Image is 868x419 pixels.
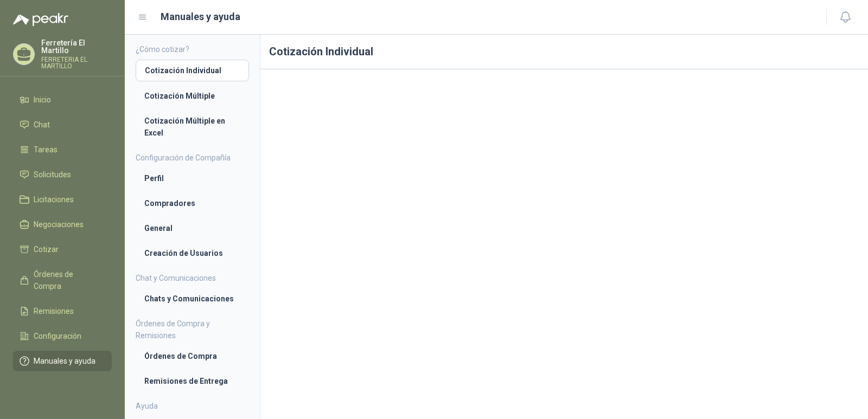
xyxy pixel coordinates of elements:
[13,351,112,371] a: Manuales y ayuda
[13,239,112,260] a: Cotizar
[34,268,101,292] span: Órdenes de Compra
[136,318,249,341] h4: Órdenes de Compra y Remisiones
[34,218,84,230] span: Negociaciones
[13,13,68,26] img: Logo peakr
[144,375,240,387] li: Remisiones de Entrega
[136,243,249,263] a: Creación de Usuarios
[136,346,249,366] a: Órdenes de Compra
[145,65,240,76] li: Cotización Individual
[13,326,112,346] a: Configuración
[136,111,249,143] a: Cotización Múltiple en Excel
[34,355,95,367] span: Manuales y ayuda
[144,197,240,209] li: Compradores
[13,114,112,135] a: Chat
[144,115,240,139] li: Cotización Múltiple en Excel
[13,89,112,110] a: Inicio
[144,222,240,234] li: General
[13,264,112,296] a: Órdenes de Compra
[136,60,249,81] a: Cotización Individual
[136,371,249,391] a: Remisiones de Entrega
[144,90,240,102] li: Cotización Múltiple
[161,9,240,24] h1: Manuales y ayuda
[144,293,240,305] li: Chats y Comunicaciones
[34,144,58,156] span: Tareas
[136,218,249,238] a: General
[13,164,112,185] a: Solicitudes
[41,56,112,69] p: FERRETERIA EL MARTILLO
[34,330,81,342] span: Configuración
[34,194,74,205] span: Licitaciones
[34,305,74,317] span: Remisiones
[13,301,112,321] a: Remisiones
[136,288,249,309] a: Chats y Comunicaciones
[34,243,59,255] span: Cotizar
[136,400,249,412] h4: Ayuda
[13,189,112,210] a: Licitaciones
[136,272,249,284] h4: Chat y Comunicaciones
[136,86,249,106] a: Cotización Múltiple
[144,172,240,184] li: Perfil
[34,119,50,131] span: Chat
[13,139,112,160] a: Tareas
[34,169,71,181] span: Solicitudes
[269,78,859,408] iframe: 953374dfa75b41f38925b712e2491bfd
[34,94,51,106] span: Inicio
[144,247,240,259] li: Creación de Usuarios
[136,193,249,214] a: Compradores
[41,39,112,54] p: Ferretería El Martillo
[13,214,112,235] a: Negociaciones
[260,35,868,69] h1: Cotización Individual
[136,168,249,189] a: Perfil
[144,350,240,362] li: Órdenes de Compra
[136,43,249,55] h4: ¿Cómo cotizar?
[136,152,249,164] h4: Configuración de Compañía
